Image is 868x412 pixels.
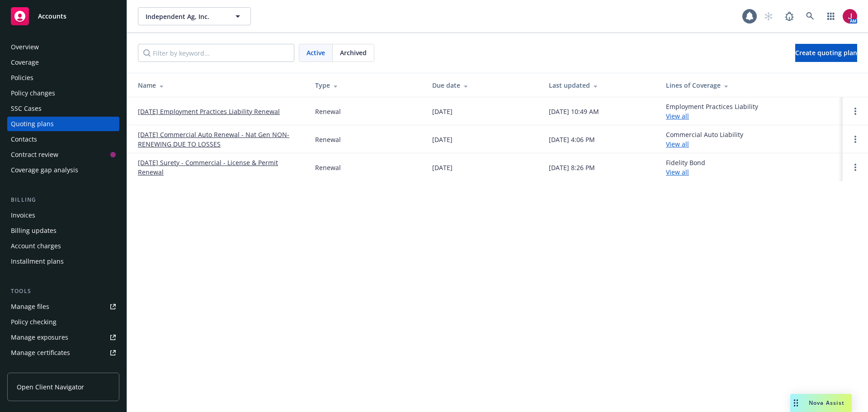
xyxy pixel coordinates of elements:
[307,48,325,57] span: Active
[7,55,119,70] a: Coverage
[11,117,54,131] div: Quoting plans
[7,132,119,147] a: Contacts
[432,163,453,172] div: [DATE]
[7,40,119,54] a: Overview
[850,134,861,145] a: Open options
[795,44,857,62] a: Create quoting plan
[7,101,119,116] a: SSC Cases
[666,112,689,120] a: View all
[432,81,535,90] div: Due date
[759,7,778,25] a: Start snowing
[7,254,119,269] a: Installment plans
[850,106,861,117] a: Open options
[666,140,689,148] a: View all
[790,394,802,412] div: Drag to move
[7,346,119,360] a: Manage certificates
[790,394,852,412] button: Nova Assist
[17,382,84,392] span: Open Client Navigator
[7,299,119,314] a: Manage files
[7,4,119,29] a: Accounts
[7,71,119,85] a: Policies
[7,147,119,162] a: Contract review
[666,168,689,176] a: View all
[7,195,119,204] div: Billing
[432,107,453,116] div: [DATE]
[11,299,49,314] div: Manage files
[549,163,595,172] div: [DATE] 8:26 PM
[315,135,341,144] div: Renewal
[7,239,119,253] a: Account charges
[138,158,301,177] a: [DATE] Surety - Commercial - License & Permit Renewal
[146,12,224,21] span: Independent Ag, Inc.
[11,71,33,85] div: Policies
[11,208,35,223] div: Invoices
[11,147,58,162] div: Contract review
[432,135,453,144] div: [DATE]
[11,361,57,375] div: Manage claims
[11,330,68,345] div: Manage exposures
[11,223,57,238] div: Billing updates
[666,81,835,90] div: Lines of Coverage
[11,315,57,329] div: Policy checking
[666,130,743,149] div: Commercial Auto Liability
[549,107,599,116] div: [DATE] 10:49 AM
[666,158,705,177] div: Fidelity Bond
[138,44,294,62] input: Filter by keyword...
[138,107,280,116] a: [DATE] Employment Practices Liability Renewal
[7,117,119,131] a: Quoting plans
[822,7,840,25] a: Switch app
[11,254,64,269] div: Installment plans
[795,48,857,57] span: Create quoting plan
[7,163,119,177] a: Coverage gap analysis
[666,102,758,121] div: Employment Practices Liability
[809,399,844,407] span: Nova Assist
[11,101,42,116] div: SSC Cases
[7,287,119,296] div: Tools
[315,107,341,116] div: Renewal
[315,81,418,90] div: Type
[7,315,119,329] a: Policy checking
[7,208,119,223] a: Invoices
[780,7,798,25] a: Report a Bug
[315,163,341,172] div: Renewal
[7,86,119,100] a: Policy changes
[11,346,70,360] div: Manage certificates
[801,7,819,25] a: Search
[11,239,61,253] div: Account charges
[11,40,39,54] div: Overview
[138,81,301,90] div: Name
[549,81,651,90] div: Last updated
[138,130,301,149] a: [DATE] Commercial Auto Renewal - Nat Gen NON-RENEWING DUE TO LOSSES
[850,162,861,173] a: Open options
[7,330,119,345] a: Manage exposures
[843,9,857,24] img: photo
[7,361,119,375] a: Manage claims
[340,48,367,57] span: Archived
[138,7,251,25] button: Independent Ag, Inc.
[549,135,595,144] div: [DATE] 4:06 PM
[11,55,39,70] div: Coverage
[11,132,37,147] div: Contacts
[38,13,66,20] span: Accounts
[11,163,78,177] div: Coverage gap analysis
[11,86,55,100] div: Policy changes
[7,223,119,238] a: Billing updates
